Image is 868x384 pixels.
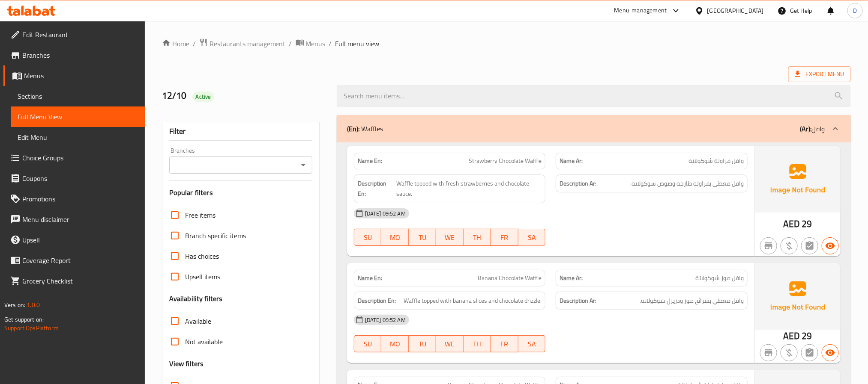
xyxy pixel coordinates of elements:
[185,251,219,261] span: Has choices
[760,237,777,254] button: Not branch specific item
[335,38,380,49] span: Full menu view
[560,295,596,306] strong: Description Ar:
[347,122,359,135] b: (En):
[337,115,851,142] div: (En): Waffles(Ar):وافل
[560,157,583,165] strong: Name Ar:
[162,38,189,49] a: Home
[560,178,596,189] strong: Description Ar:
[404,295,542,306] span: Waffle topped with banana slices and chocolate drizzle.
[362,210,409,218] span: [DATE] 09:52 AM
[185,210,216,220] span: Free items
[362,316,409,324] span: [DATE] 09:52 AM
[4,299,25,310] span: Version:
[396,178,542,199] span: Waffle topped with fresh strawberries and chocolate sauce.
[494,338,515,350] span: FR
[169,294,223,304] h3: Availability filters
[22,173,138,183] span: Coupons
[436,229,464,246] button: WE
[358,157,382,165] strong: Name En:
[337,85,851,107] input: search
[800,124,825,134] p: وافل
[781,237,798,254] button: Purchased item
[707,6,764,15] div: [GEOGRAPHIC_DATA]
[630,178,744,189] span: وافل مغطى بفراولة طازجة وصوص شوكولاتة.
[640,295,744,306] span: وافل مغطي بشرائح موز ودريزل شوكولاتة.
[22,153,138,163] span: Choice Groups
[297,159,309,171] button: Open
[695,274,744,283] span: وافل موز شوكولاتة
[464,229,491,246] button: TH
[18,91,138,101] span: Sections
[22,255,138,266] span: Coverage Report
[3,230,145,250] a: Upsell
[3,271,145,291] a: Grocery Checklist
[3,65,145,86] a: Menus
[22,276,138,286] span: Grocery Checklist
[801,344,818,361] button: Not has choices
[192,92,215,102] div: Active
[853,6,857,15] span: D
[464,335,491,352] button: TH
[688,157,744,165] span: وافل فراولة شوكولاتة
[469,157,542,165] span: Strawberry Chocolate Waffle
[412,338,433,350] span: TU
[22,235,138,245] span: Upsell
[306,38,326,49] span: Menus
[518,335,546,352] button: SA
[478,274,542,283] span: Banana Chocolate Waffle
[800,122,811,135] b: (Ar):
[614,6,667,16] div: Menu-management
[358,178,395,199] strong: Description En:
[560,274,583,283] strong: Name Ar:
[185,230,246,241] span: Branch specific items
[491,335,518,352] button: FR
[3,148,145,168] a: Choice Groups
[822,344,839,361] button: Available
[522,338,542,350] span: SA
[358,295,396,306] strong: Description En:
[18,112,138,122] span: Full Menu View
[381,335,409,352] button: MO
[783,216,800,232] span: AED
[162,38,851,49] nav: breadcrumb
[24,71,138,81] span: Menus
[781,344,798,361] button: Purchased item
[522,231,542,244] span: SA
[169,359,204,369] h3: View filters
[27,299,40,310] span: 1.0.0
[296,38,326,49] a: Menus
[358,231,378,244] span: SU
[381,229,409,246] button: MO
[358,338,378,350] span: SU
[440,338,460,350] span: WE
[518,229,546,246] button: SA
[467,231,488,244] span: TH
[788,66,851,82] span: Export Menu
[3,168,145,189] a: Coupons
[795,69,844,80] span: Export Menu
[162,89,326,102] h2: 12/10
[3,250,145,271] a: Coverage Report
[436,335,464,352] button: WE
[193,38,196,49] li: /
[3,45,145,65] a: Branches
[385,231,405,244] span: MO
[409,335,436,352] button: TU
[494,231,515,244] span: FR
[192,93,215,101] span: Active
[185,316,211,326] span: Available
[3,209,145,230] a: Menu disclaimer
[467,338,488,350] span: TH
[783,328,800,344] span: AED
[185,337,223,347] span: Not available
[409,229,436,246] button: TU
[185,272,220,282] span: Upsell items
[4,322,59,334] a: Support.OpsPlatform
[329,38,332,49] li: /
[358,274,382,283] strong: Name En:
[347,124,383,134] p: Waffles
[440,231,460,244] span: WE
[491,229,518,246] button: FR
[760,344,777,361] button: Not branch specific item
[822,237,839,254] button: Available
